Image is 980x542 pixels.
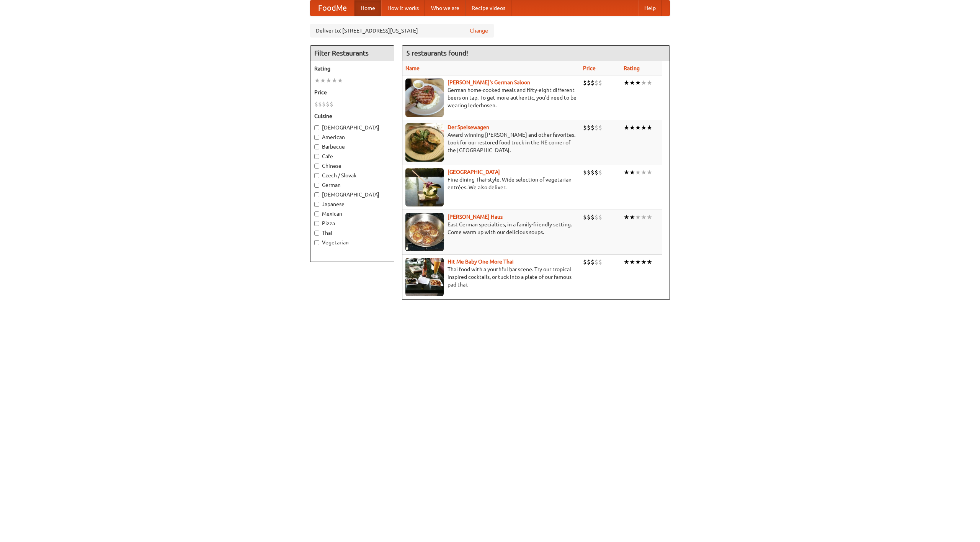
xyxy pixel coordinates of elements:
li: ★ [629,79,635,87]
li: ★ [629,168,635,177]
a: Change [470,27,488,34]
li: $ [322,100,326,108]
li: ★ [320,76,326,85]
label: [DEMOGRAPHIC_DATA] [314,191,390,198]
a: Rating [624,65,640,71]
li: ★ [624,168,629,177]
li: ★ [647,123,652,132]
p: Award-winning [PERSON_NAME] and other favorites. Look for our restored food truck in the NE corne... [405,131,577,154]
label: Thai [314,229,390,237]
a: [PERSON_NAME]'s German Saloon [448,79,530,85]
li: ★ [332,76,337,85]
a: Recipe videos [465,0,511,16]
li: $ [595,258,598,266]
li: ★ [629,258,635,266]
li: $ [595,168,598,177]
li: ★ [624,213,629,221]
input: Vegetarian [314,240,319,245]
li: $ [591,123,595,132]
a: Der Speisewagen [448,124,489,130]
label: Mexican [314,210,390,218]
div: Deliver to: [STREET_ADDRESS][US_STATE] [310,24,494,38]
li: ★ [326,76,332,85]
input: Cafe [314,154,319,159]
input: American [314,135,319,140]
label: [DEMOGRAPHIC_DATA] [314,124,390,131]
a: Who we are [425,0,465,16]
a: Name [405,65,420,71]
a: [PERSON_NAME] Haus [448,214,503,220]
li: $ [326,100,330,108]
li: ★ [629,123,635,132]
input: Czech / Slovak [314,173,319,178]
img: esthers.jpg [405,79,444,117]
img: satay.jpg [405,168,444,206]
a: [GEOGRAPHIC_DATA] [448,169,500,175]
img: kohlhaus.jpg [405,213,444,251]
h5: Price [314,88,390,96]
ng-pluralize: 5 restaurants found! [406,49,468,57]
li: $ [587,258,591,266]
label: German [314,181,390,189]
li: $ [598,123,602,132]
li: $ [595,79,598,87]
p: Fine dining Thai-style. Wide selection of vegetarian entrées. We also deliver. [405,176,577,191]
h5: Rating [314,65,390,72]
li: $ [591,168,595,177]
p: German home-cooked meals and fifty-eight different beers on tap. To get more authentic, you'd nee... [405,86,577,109]
li: ★ [337,76,343,85]
li: ★ [647,258,652,266]
li: ★ [641,258,647,266]
label: Cafe [314,152,390,160]
label: American [314,133,390,141]
li: ★ [641,123,647,132]
input: [DEMOGRAPHIC_DATA] [314,125,319,130]
label: Japanese [314,200,390,208]
a: Price [583,65,596,71]
li: ★ [641,79,647,87]
li: ★ [635,168,641,177]
li: $ [598,213,602,221]
li: $ [583,168,587,177]
input: Barbecue [314,144,319,149]
li: $ [583,79,587,87]
a: How it works [381,0,425,16]
input: German [314,183,319,188]
li: $ [598,258,602,266]
li: ★ [635,258,641,266]
input: [DEMOGRAPHIC_DATA] [314,192,319,197]
li: $ [583,213,587,221]
li: $ [314,100,318,108]
p: Thai food with a youthful bar scene. Try our tropical inspired cocktails, or tuck into a plate of... [405,265,577,288]
li: $ [587,168,591,177]
li: ★ [635,213,641,221]
li: ★ [629,213,635,221]
li: $ [598,79,602,87]
li: $ [591,258,595,266]
li: ★ [635,123,641,132]
li: ★ [624,79,629,87]
input: Thai [314,231,319,236]
a: Home [354,0,381,16]
li: ★ [635,79,641,87]
label: Pizza [314,219,390,227]
li: $ [318,100,322,108]
li: $ [587,123,591,132]
li: $ [595,123,598,132]
a: Hit Me Baby One More Thai [448,259,514,265]
li: ★ [641,213,647,221]
label: Barbecue [314,143,390,151]
h4: Filter Restaurants [310,46,394,61]
li: $ [587,213,591,221]
li: $ [583,123,587,132]
label: Vegetarian [314,239,390,246]
li: $ [591,79,595,87]
li: ★ [624,258,629,266]
a: FoodMe [310,0,354,16]
li: $ [330,100,333,108]
input: Japanese [314,202,319,207]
